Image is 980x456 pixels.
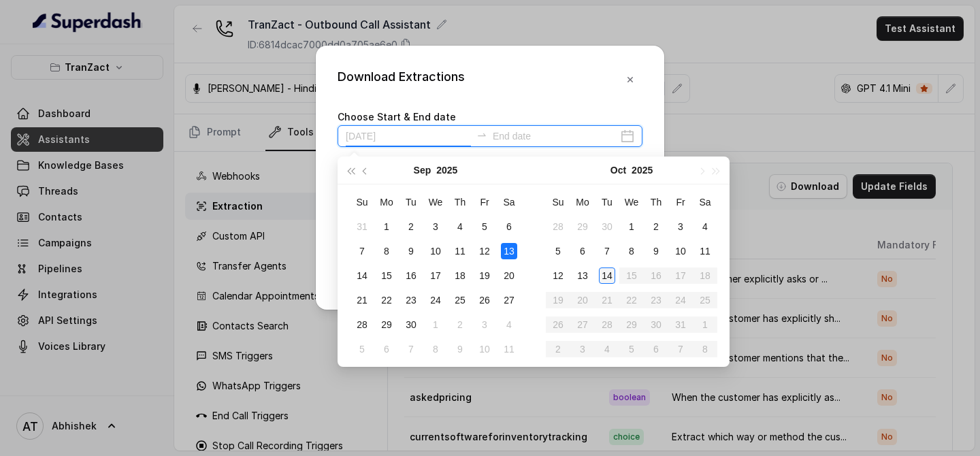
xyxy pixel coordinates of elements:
[570,190,595,214] th: Mo
[448,337,472,361] td: 2025-10-09
[448,288,472,312] td: 2025-09-25
[350,288,374,312] td: 2025-09-21
[378,292,395,308] div: 22
[427,218,444,235] div: 3
[668,190,693,214] th: Fr
[378,267,395,284] div: 15
[472,190,497,214] th: Fr
[546,263,570,288] td: 2025-10-12
[448,190,472,214] th: Th
[501,267,517,284] div: 20
[476,243,493,259] div: 12
[472,312,497,337] td: 2025-10-03
[448,312,472,337] td: 2025-10-02
[436,157,457,184] button: 2025
[378,316,395,333] div: 29
[374,239,399,263] td: 2025-09-08
[476,267,493,284] div: 19
[644,190,668,214] th: Th
[648,218,664,235] div: 2
[644,239,668,263] td: 2025-10-09
[693,190,717,214] th: Sa
[672,243,689,259] div: 10
[423,312,448,337] td: 2025-10-01
[374,337,399,361] td: 2025-10-06
[399,214,423,239] td: 2025-09-02
[452,292,468,308] div: 25
[599,218,615,235] div: 30
[697,243,713,259] div: 11
[497,214,521,239] td: 2025-09-06
[338,67,465,92] div: Download Extractions
[550,243,566,259] div: 5
[497,288,521,312] td: 2025-09-27
[350,263,374,288] td: 2025-09-14
[472,288,497,312] td: 2025-09-26
[476,292,493,308] div: 26
[610,157,626,184] button: Oct
[350,312,374,337] td: 2025-09-28
[399,337,423,361] td: 2025-10-07
[452,316,468,333] div: 2
[354,243,370,259] div: 7
[472,263,497,288] td: 2025-09-19
[354,341,370,357] div: 5
[595,190,619,214] th: Tu
[423,239,448,263] td: 2025-09-10
[448,263,472,288] td: 2025-09-18
[501,292,517,308] div: 27
[423,190,448,214] th: We
[399,190,423,214] th: Tu
[452,341,468,357] div: 9
[497,312,521,337] td: 2025-10-04
[570,239,595,263] td: 2025-10-06
[619,190,644,214] th: We
[350,214,374,239] td: 2025-08-31
[497,239,521,263] td: 2025-09-13
[399,263,423,288] td: 2025-09-16
[427,341,444,357] div: 8
[599,243,615,259] div: 7
[619,239,644,263] td: 2025-10-08
[374,214,399,239] td: 2025-09-01
[493,129,618,144] input: End date
[354,218,370,235] div: 31
[550,267,566,284] div: 12
[403,243,419,259] div: 9
[476,129,487,140] span: swap-right
[599,267,615,284] div: 14
[423,214,448,239] td: 2025-09-03
[427,267,444,284] div: 17
[595,239,619,263] td: 2025-10-07
[501,218,517,235] div: 6
[448,239,472,263] td: 2025-09-11
[378,243,395,259] div: 8
[374,263,399,288] td: 2025-09-15
[378,341,395,357] div: 6
[403,316,419,333] div: 30
[501,341,517,357] div: 11
[346,129,471,144] input: Start date
[374,312,399,337] td: 2025-09-29
[472,214,497,239] td: 2025-09-05
[403,267,419,284] div: 16
[374,288,399,312] td: 2025-09-22
[354,267,370,284] div: 14
[452,243,468,259] div: 11
[378,218,395,235] div: 1
[497,190,521,214] th: Sa
[476,218,493,235] div: 5
[414,157,431,184] button: Sep
[350,337,374,361] td: 2025-10-05
[595,214,619,239] td: 2025-09-30
[497,263,521,288] td: 2025-09-20
[403,341,419,357] div: 7
[472,239,497,263] td: 2025-09-12
[668,239,693,263] td: 2025-10-10
[350,190,374,214] th: Su
[448,214,472,239] td: 2025-09-04
[423,263,448,288] td: 2025-09-17
[501,316,517,333] div: 4
[423,337,448,361] td: 2025-10-08
[452,218,468,235] div: 4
